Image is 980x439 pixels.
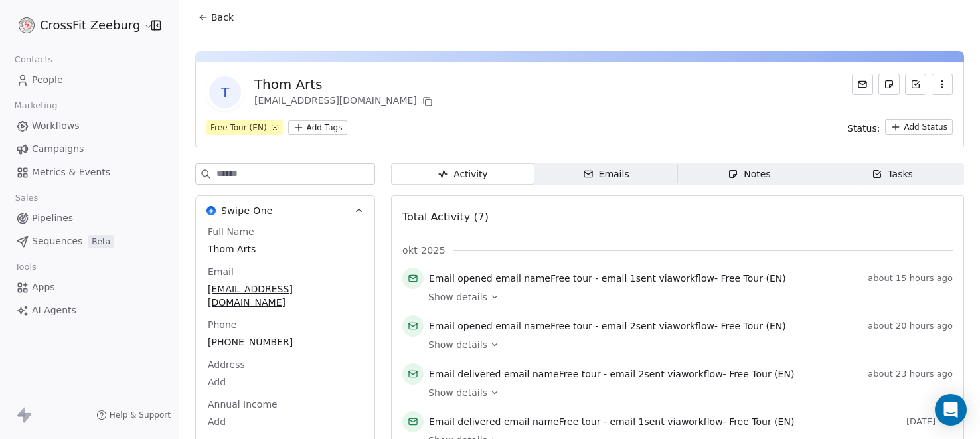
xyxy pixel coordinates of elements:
[550,321,636,331] span: Free tour - email 2
[729,416,794,427] span: Free Tour (EN)
[9,188,44,208] span: Sales
[428,338,943,351] a: Show details
[559,369,645,379] span: Free tour - email 2
[221,204,273,217] span: Swipe One
[428,386,943,399] a: Show details
[428,290,487,304] span: Show details
[206,206,216,215] img: Swipe One
[209,76,241,108] span: T
[583,167,629,181] div: Emails
[429,415,794,428] span: email name sent via workflow -
[208,335,363,349] span: [PHONE_NUMBER]
[9,257,42,277] span: Tools
[868,321,953,331] span: about 20 hours ago
[429,272,786,285] span: email name sent via workflow -
[32,280,55,294] span: Apps
[872,167,913,181] div: Tasks
[429,416,501,427] span: Email delivered
[32,165,110,179] span: Metrics & Events
[720,321,785,331] span: Free Tour (EN)
[32,304,76,317] span: AI Agents
[11,207,168,229] a: Pipelines
[9,50,58,70] span: Contacts
[288,120,348,135] button: Add Tags
[429,367,794,381] span: email name sent via workflow -
[211,11,234,24] span: Back
[429,319,786,333] span: email name sent via workflow -
[428,338,487,351] span: Show details
[906,416,953,427] span: [DATE]
[728,167,770,181] div: Notes
[205,265,236,278] span: Email
[40,17,140,34] span: CrossFit Zeeburg
[11,115,168,137] a: Workflows
[208,242,363,256] span: Thom Arts
[428,290,943,304] a: Show details
[11,300,168,321] a: AI Agents
[11,138,168,160] a: Campaigns
[190,5,242,29] button: Back
[205,225,257,238] span: Full Name
[11,69,168,91] a: People
[868,369,953,379] span: about 23 hours ago
[254,75,436,94] div: Thom Arts
[11,161,168,183] a: Metrics & Events
[110,410,171,420] span: Help & Support
[210,122,267,133] div: Free Tour (EN)
[429,369,501,379] span: Email delivered
[16,14,141,37] button: CrossFit Zeeburg
[550,273,636,284] span: Free tour - email 1
[88,235,114,248] span: Beta
[32,119,80,133] span: Workflows
[32,234,82,248] span: Sequences
[729,369,794,379] span: Free Tour (EN)
[196,196,374,225] button: Swipe OneSwipe One
[205,318,239,331] span: Phone
[720,273,785,284] span: Free Tour (EN)
[208,282,363,309] span: [EMAIL_ADDRESS][DOMAIN_NAME]
[402,244,446,257] span: okt 2025
[429,273,493,284] span: Email opened
[19,17,35,33] img: logo%20website.jpg
[885,119,953,135] button: Add Status
[847,122,880,135] span: Status:
[11,230,168,252] a: SequencesBeta
[32,73,63,87] span: People
[208,415,363,428] span: Add
[32,211,73,225] span: Pipelines
[96,410,171,420] a: Help & Support
[205,398,280,411] span: Annual Income
[559,416,645,427] span: Free tour - email 1
[402,211,489,223] span: Total Activity (7)
[11,276,168,298] a: Apps
[205,358,248,371] span: Address
[868,273,953,284] span: about 15 hours ago
[254,94,436,110] div: [EMAIL_ADDRESS][DOMAIN_NAME]
[935,394,967,426] div: Open Intercom Messenger
[429,321,493,331] span: Email opened
[208,375,363,389] span: Add
[9,96,63,116] span: Marketing
[32,142,84,156] span: Campaigns
[428,386,487,399] span: Show details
